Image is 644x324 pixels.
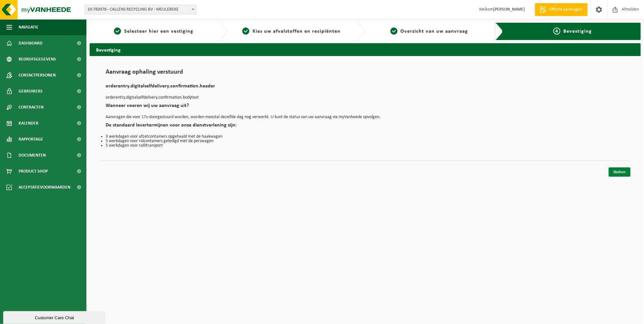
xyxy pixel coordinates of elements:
span: Bevestiging [564,29,592,34]
h1: Aanvraag ophaling verstuurd [106,69,625,79]
span: 3 [390,28,398,35]
span: 10-783976 - CALLENS RECYCLING BV - MEULEBEKE [85,5,196,14]
span: Rapportage [19,131,43,147]
span: Dashboard [19,35,43,51]
p: orderentry.digitalselfdelivery.confirmation.bodytext [106,95,625,100]
p: Aanvragen die voor 17u doorgestuurd worden, worden meestal dezelfde dag nog verwerkt. U kunt de s... [106,115,625,119]
span: Overzicht van uw aanvraag [401,29,468,34]
a: Sluiten [609,167,631,177]
h2: Wanneer voeren wij uw aanvraag uit? [106,103,625,112]
span: Acceptatievoorwaarden [19,179,70,195]
iframe: chat widget [3,310,107,324]
span: Contactpersonen [19,67,56,83]
span: Documenten [19,147,46,163]
span: Bedrijfsgegevens [19,51,56,67]
h2: De standaard levertermijnen voor onze dienstverlening zijn: [106,123,625,131]
span: Gebruikers [19,83,43,99]
li: 3 werkdagen voor afzetcontainers opgehaald met de haakwagen [106,134,625,139]
li: 5 werkdagen voor collitransport [106,143,625,148]
h2: Bevestiging [90,43,641,56]
a: 3Overzicht van uw aanvraag [368,28,490,35]
span: Selecteer hier een vestiging [124,29,193,34]
span: 2 [242,28,249,35]
span: Offerte aanvragen [548,6,584,13]
span: Product Shop [19,163,48,179]
span: 1 [114,28,121,35]
a: 2Kies uw afvalstoffen en recipiënten [231,28,353,35]
strong: [PERSON_NAME] [493,7,525,12]
span: Kalender [19,115,38,131]
span: Contracten [19,99,44,115]
h2: orderentry.digitalselfdelivery.confirmation.header [106,84,625,92]
a: 1Selecteer hier een vestiging [93,28,215,35]
span: Navigatie [19,19,38,35]
span: 10-783976 - CALLENS RECYCLING BV - MEULEBEKE [85,5,197,14]
span: Kies uw afvalstoffen en recipiënten [253,29,341,34]
span: 4 [553,28,560,35]
a: Offerte aanvragen [535,3,588,16]
li: 5 werkdagen voor rolcontainers geledigd met de perswagen [106,139,625,143]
